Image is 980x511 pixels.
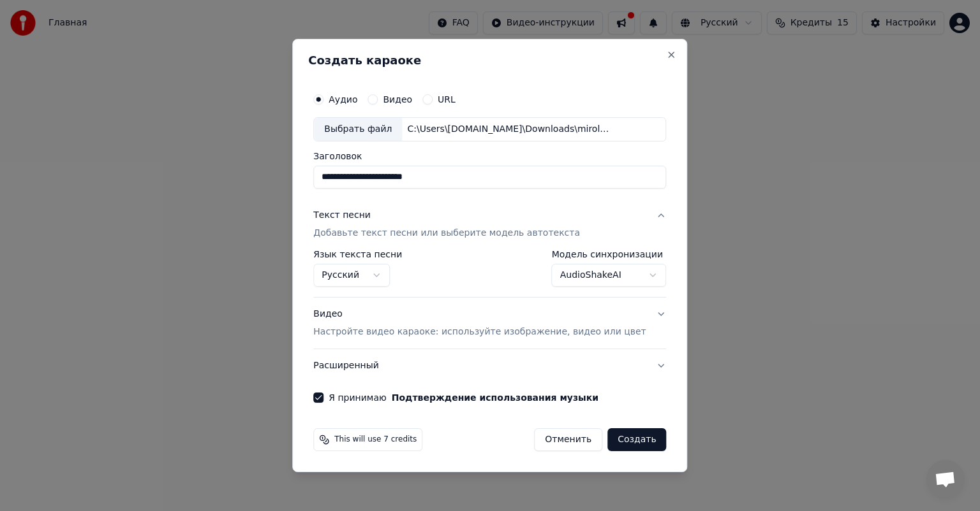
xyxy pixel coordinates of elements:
[438,95,456,104] label: URL
[313,152,666,161] label: Заголовок
[383,95,412,104] label: Видео
[334,435,417,445] span: This will use 7 credits
[313,298,666,349] button: ВидеоНастройте видео караоке: используйте изображение, видео или цвет
[402,123,619,136] div: C:\Users\[DOMAIN_NAME]\Downloads\mirolybova-bog-est-ljubov.mp3
[313,209,371,222] div: Текст песни
[314,118,402,141] div: Выбрать файл
[552,250,667,259] label: Модель синхронизации
[534,428,602,451] button: Отменить
[329,393,598,402] label: Я принимаю
[313,250,666,297] div: Текст песниДобавьте текст песни или выберите модель автотекста
[313,227,580,240] p: Добавьте текст песни или выберите модель автотекста
[313,250,402,259] label: Язык текста песни
[308,55,671,66] h2: Создать караоке
[313,349,666,382] button: Расширенный
[313,308,646,338] div: Видео
[329,95,357,104] label: Аудио
[313,326,646,338] p: Настройте видео караоке: используйте изображение, видео или цвет
[392,393,598,402] button: Я принимаю
[607,428,666,451] button: Создать
[313,199,666,250] button: Текст песниДобавьте текст песни или выберите модель автотекста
